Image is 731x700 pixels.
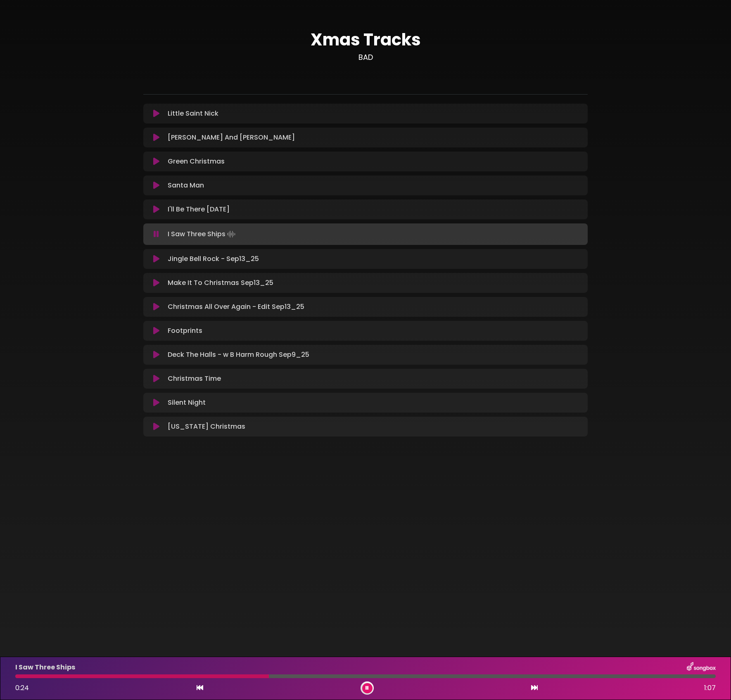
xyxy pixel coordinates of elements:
p: [PERSON_NAME] And [PERSON_NAME] [168,133,295,142]
p: Jingle Bell Rock - Sep13_25 [168,254,259,264]
p: I'll Be There [DATE] [168,204,230,214]
p: [US_STATE] Christmas [168,422,245,432]
p: Silent Night [168,398,206,408]
p: Deck The Halls - w B Harm Rough Sep9_25 [168,350,309,360]
p: Santa Man [168,180,204,190]
h3: BAD [143,53,588,62]
p: Little Saint Nick [168,109,218,119]
p: Make It To Christmas Sep13_25 [168,278,273,288]
p: Footprints [168,326,202,336]
p: Green Christmas [168,157,225,166]
h1: Xmas Tracks [143,30,588,50]
p: I Saw Three Ships [168,228,237,240]
p: Christmas Time [168,374,221,384]
img: waveform4.gif [225,228,237,240]
p: Christmas All Over Again - Edit Sep13_25 [168,302,304,312]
